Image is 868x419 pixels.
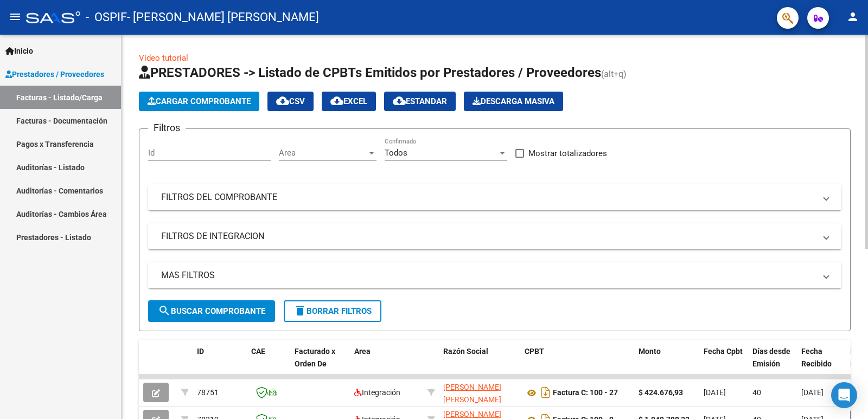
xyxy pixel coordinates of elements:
[639,388,683,397] strong: $ 424.676,93
[704,388,726,397] span: [DATE]
[704,347,743,356] span: Fecha Cpbt
[801,388,824,397] span: [DATE]
[158,306,265,316] span: Buscar Comprobante
[354,388,400,397] span: Integración
[464,92,563,111] button: Descarga Masiva
[276,94,289,107] mat-icon: cloud_download
[330,94,343,107] mat-icon: cloud_download
[443,347,488,356] span: Razón Social
[525,347,544,356] span: CPBT
[699,340,748,388] datatable-header-cell: Fecha Cpbt
[801,347,832,368] span: Fecha Recibido
[247,340,290,388] datatable-header-cell: CAE
[5,45,33,57] span: Inicio
[148,262,841,288] mat-expansion-panel-header: MAS FILTROS
[752,347,790,368] span: Días desde Emisión
[520,340,634,388] datatable-header-cell: CPBT
[846,10,859,23] mat-icon: person
[528,147,607,160] span: Mostrar totalizadores
[9,10,22,23] mat-icon: menu
[385,148,407,158] span: Todos
[251,347,265,356] span: CAE
[439,340,520,388] datatable-header-cell: Razón Social
[284,300,381,322] button: Borrar Filtros
[393,94,406,107] mat-icon: cloud_download
[127,5,319,29] span: - [PERSON_NAME] [PERSON_NAME]
[539,384,553,401] i: Descargar documento
[86,5,127,29] span: - OSPIF
[139,92,259,111] button: Cargar Comprobante
[350,340,423,388] datatable-header-cell: Area
[148,300,275,322] button: Buscar Comprobante
[553,389,618,397] strong: Factura C: 100 - 27
[290,340,350,388] datatable-header-cell: Facturado x Orden De
[330,96,367,106] span: EXCEL
[473,96,554,106] span: Descarga Masiva
[148,184,841,210] mat-expansion-panel-header: FILTROS DEL COMPROBANTE
[752,388,761,397] span: 40
[197,388,219,397] span: 78751
[443,381,516,404] div: 20204041548
[748,340,797,388] datatable-header-cell: Días desde Emisión
[322,92,376,111] button: EXCEL
[831,382,857,408] div: Open Intercom Messenger
[601,69,627,79] span: (alt+q)
[295,347,335,368] span: Facturado x Orden De
[464,92,563,111] app-download-masive: Descarga masiva de comprobantes (adjuntos)
[197,347,204,356] span: ID
[139,65,601,80] span: PRESTADORES -> Listado de CPBTs Emitidos por Prestadores / Proveedores
[158,304,171,317] mat-icon: search
[384,92,456,111] button: Estandar
[639,347,661,356] span: Monto
[148,120,186,136] h3: Filtros
[193,340,247,388] datatable-header-cell: ID
[276,96,305,106] span: CSV
[393,96,447,106] span: Estandar
[634,340,699,388] datatable-header-cell: Monto
[293,306,372,316] span: Borrar Filtros
[5,68,104,80] span: Prestadores / Proveedores
[148,96,251,106] span: Cargar Comprobante
[139,53,188,63] a: Video tutorial
[293,304,307,317] mat-icon: delete
[267,92,314,111] button: CSV
[161,191,815,203] mat-panel-title: FILTROS DEL COMPROBANTE
[354,347,371,356] span: Area
[797,340,846,388] datatable-header-cell: Fecha Recibido
[443,383,501,404] span: [PERSON_NAME] [PERSON_NAME]
[279,148,367,158] span: Area
[161,269,815,281] mat-panel-title: MAS FILTROS
[161,230,815,242] mat-panel-title: FILTROS DE INTEGRACION
[148,223,841,249] mat-expansion-panel-header: FILTROS DE INTEGRACION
